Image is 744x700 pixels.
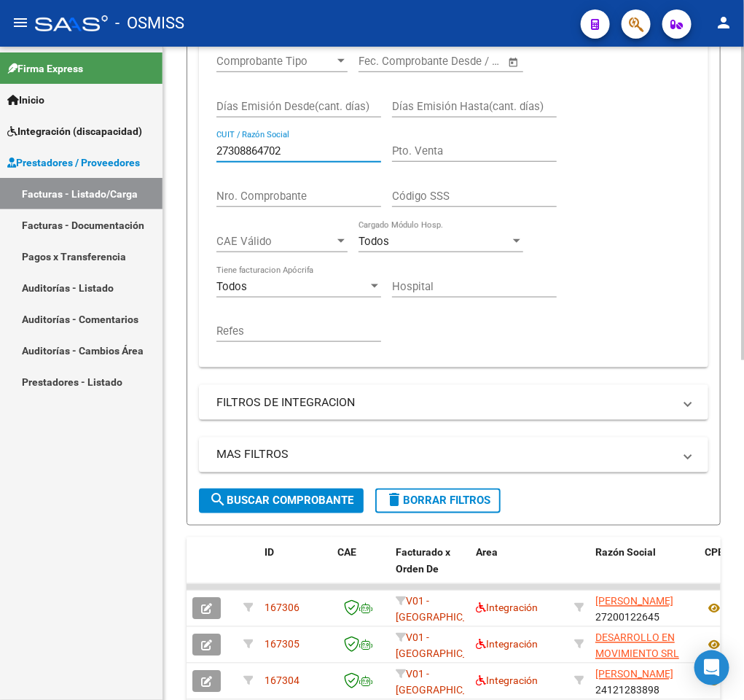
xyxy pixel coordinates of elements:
[199,437,708,472] mat-expansion-panel-header: MAS FILTROS
[265,602,299,614] span: 167306
[390,537,470,602] datatable-header-cell: Facturado x Orden De
[7,61,83,77] span: Firma Express
[470,537,568,602] datatable-header-cell: Area
[115,7,184,39] span: - OSMISS
[216,280,247,293] span: Todos
[705,547,731,559] span: CPBT
[209,494,353,507] span: Buscar Comprobante
[216,235,334,248] span: CAE Válido
[506,54,522,71] button: Open calendar
[216,447,673,463] mat-panel-title: MAS FILTROS
[595,669,673,680] span: [PERSON_NAME]
[265,547,274,559] span: ID
[590,537,699,602] datatable-header-cell: Razón Social
[359,55,418,68] input: Fecha inicio
[265,675,299,687] span: 167304
[209,491,227,509] mat-icon: search
[595,594,693,624] div: 27200122645
[595,547,656,559] span: Razón Social
[337,547,356,559] span: CAE
[199,489,364,513] button: Buscar Comprobante
[476,602,538,614] span: Integración
[396,547,450,575] span: Facturado x Orden De
[476,547,498,559] span: Area
[476,675,538,687] span: Integración
[7,123,142,139] span: Integración (discapacidad)
[595,632,679,661] span: DESARROLLO EN MOVIMIENTO SRL
[595,630,693,661] div: 30714827703
[216,55,334,68] span: Comprobante Tipo
[7,92,44,108] span: Inicio
[715,14,732,31] mat-icon: person
[694,650,729,685] div: Open Intercom Messenger
[259,537,332,602] datatable-header-cell: ID
[385,491,403,509] mat-icon: delete
[375,489,501,513] button: Borrar Filtros
[12,14,29,31] mat-icon: menu
[216,394,673,411] mat-panel-title: FILTROS DE INTEGRACION
[385,494,490,507] span: Borrar Filtros
[595,666,693,697] div: 24121283898
[359,235,389,248] span: Todos
[265,639,299,650] span: 167305
[199,385,708,420] mat-expansion-panel-header: FILTROS DE INTEGRACION
[476,639,538,650] span: Integración
[595,596,673,607] span: [PERSON_NAME]
[332,537,390,602] datatable-header-cell: CAE
[431,55,501,68] input: Fecha fin
[7,155,140,171] span: Prestadores / Proveedores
